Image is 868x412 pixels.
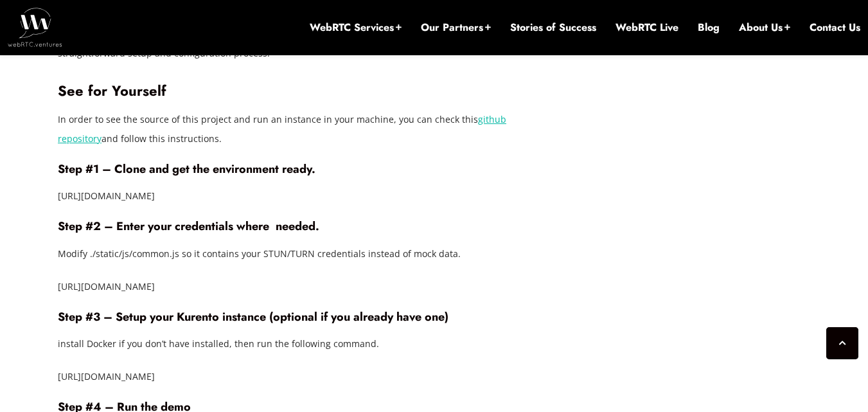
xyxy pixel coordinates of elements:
h4: Step #2 – Enter your credentials where needed. [58,219,553,233]
p: install Docker if you don’t have installed, then run the following command. [58,334,553,354]
h4: Step #1 – Clone and get the environment ready. [58,162,553,176]
p: [URL][DOMAIN_NAME] [58,186,553,206]
a: About Us [739,21,790,35]
h4: Step #3 – Setup your Kurento instance (optional if you already have one) [58,310,553,324]
h3: See for Yourself [58,82,553,100]
a: WebRTC Services [310,21,402,35]
a: Contact Us [810,21,860,35]
a: Blog [698,21,720,35]
span: All in all, Kurento solves many of the common problems found when trying to implement archiving t... [58,8,550,58]
p: In order to see the source of this project and run an instance in your machine, you can check thi... [58,110,553,148]
p: [URL][DOMAIN_NAME] [58,277,553,296]
a: Stories of Success [510,21,596,35]
p: [URL][DOMAIN_NAME] [58,367,553,386]
a: github repository [58,113,506,145]
a: Our Partners [421,21,491,35]
a: WebRTC Live [616,21,678,35]
p: Modify ./static/js/common.js so it contains your STUN/TURN credentials instead of mock data. [58,244,553,264]
img: WebRTC.ventures [8,8,62,46]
